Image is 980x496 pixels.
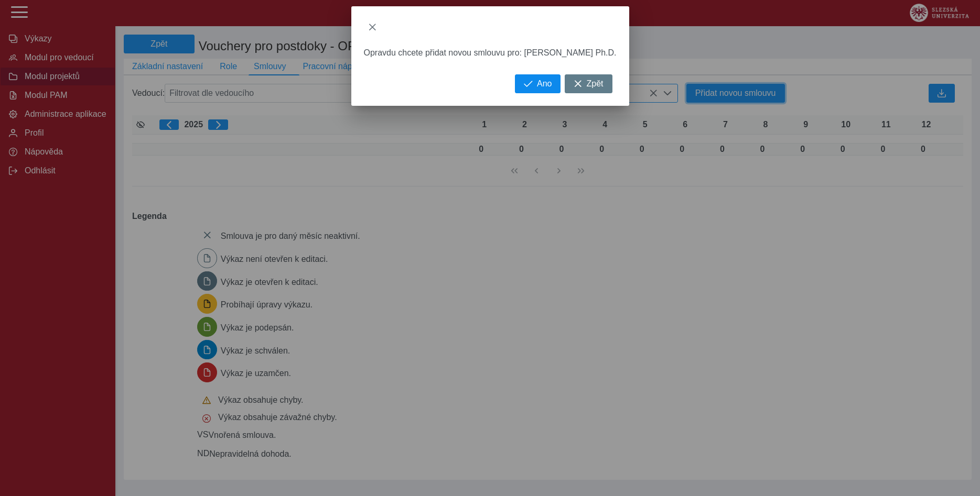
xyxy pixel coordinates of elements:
[515,74,561,93] button: Ano
[586,79,603,89] span: Zpět
[364,19,381,36] button: close
[537,79,552,89] span: Ano
[364,48,617,58] div: Opravdu chcete přidat novou smlouvu pro: [PERSON_NAME] Ph.D.
[565,74,612,93] button: Zpět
